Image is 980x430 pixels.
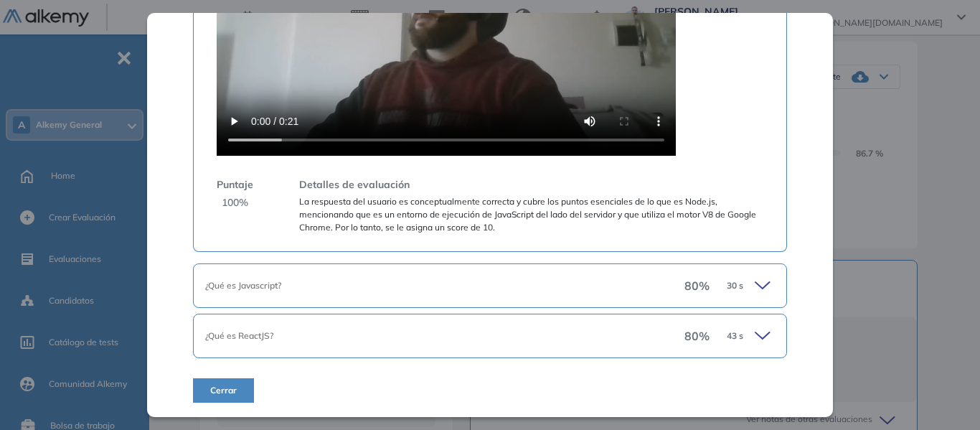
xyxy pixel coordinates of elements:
span: 43 s [727,329,743,342]
span: 30 s [727,279,743,292]
span: ¿Qué es Javascript? [205,280,281,291]
span: Cerrar [210,384,237,397]
span: 80 % [684,327,710,345]
span: 80 % [684,277,710,294]
span: Puntaje [217,177,253,192]
iframe: Chat Widget [908,361,980,430]
span: La respuesta del usuario es conceptualmente correcta y cubre los puntos esenciales de lo que es N... [299,195,763,234]
span: ¿Qué es ReactJS? [205,330,273,341]
span: Detalles de evaluación [299,177,410,192]
div: Widget de chat [908,361,980,430]
span: 100 % [222,195,248,210]
button: Cerrar [193,378,254,403]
